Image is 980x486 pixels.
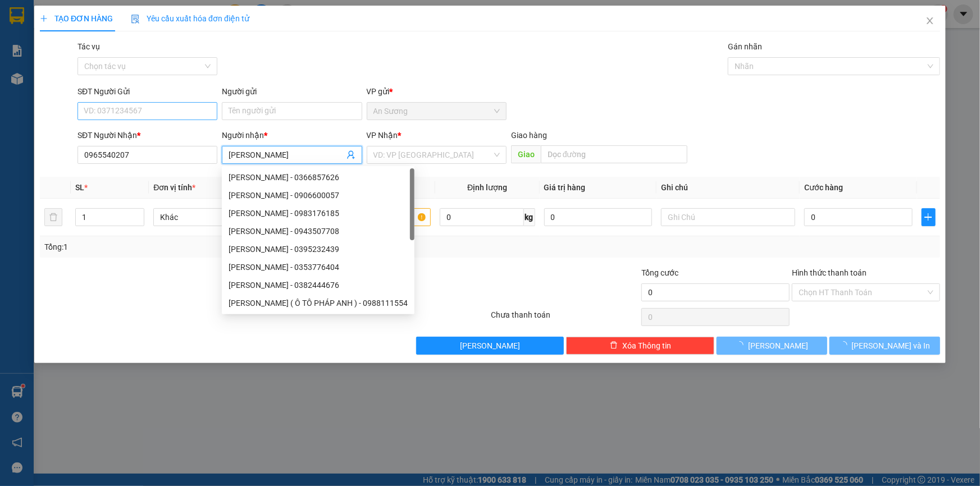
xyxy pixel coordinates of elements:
[511,131,547,140] span: Giao hàng
[78,42,100,51] label: Tác vụ
[222,294,414,312] div: KIM LIÊN ( Ô TÔ PHÁP ANH ) - 0988111554
[347,150,355,159] span: user-add
[107,50,221,66] div: 0985642444
[229,297,408,309] div: [PERSON_NAME] ( Ô TÔ PHÁP ANH ) - 0988111554
[229,243,408,255] div: [PERSON_NAME] - 0395232439
[78,85,217,98] div: SĐT Người Gửi
[914,6,946,37] button: Close
[922,208,936,226] button: plus
[10,11,27,22] span: Gửi:
[75,183,84,192] span: SL
[829,337,940,355] button: [PERSON_NAME] và In
[229,171,408,184] div: [PERSON_NAME] - 0366857626
[222,85,362,98] div: Người gửi
[373,103,500,120] span: An Sương
[657,177,800,199] th: Ghi chú
[541,145,687,163] input: Dọc đường
[852,340,931,352] span: [PERSON_NAME] và In
[661,208,795,226] input: Ghi Chú
[153,183,195,192] span: Đơn vị tính
[131,15,140,24] img: icon
[160,209,281,226] span: Khác
[566,337,714,355] button: deleteXóa Thông tin
[107,10,221,36] div: BX [GEOGRAPHIC_DATA]
[222,186,414,204] div: kim chi - 0906600057
[131,14,249,23] span: Yêu cầu xuất hóa đơn điện tử
[229,189,408,201] div: [PERSON_NAME] - 0906600057
[40,15,48,22] span: plus
[10,36,99,52] div: 0962144686
[106,72,222,88] div: 40.000
[222,204,414,222] div: KIM SƠN - 0983176185
[922,213,935,222] span: plus
[840,341,852,349] span: loading
[229,207,408,219] div: [PERSON_NAME] - 0983176185
[610,341,618,350] span: delete
[78,129,217,141] div: SĐT Người Nhận
[222,240,414,258] div: KIM VY - 0395232439
[490,309,641,328] div: Chưa thanh toán
[544,183,586,192] span: Giá trị hàng
[44,208,62,226] button: delete
[106,75,121,87] span: CC :
[926,16,935,25] span: close
[107,11,134,22] span: Nhận:
[367,85,507,98] div: VP gửi
[222,168,414,186] div: KIM CƯƠNG - 0366857626
[717,337,827,355] button: [PERSON_NAME]
[641,268,678,277] span: Tổng cước
[10,10,99,23] div: An Sương
[367,131,398,140] span: VP Nhận
[222,129,362,141] div: Người nhận
[416,337,564,355] button: [PERSON_NAME]
[10,23,99,36] div: PHÚC
[524,208,535,226] span: kg
[792,268,867,277] label: Hình thức thanh toán
[229,225,408,237] div: [PERSON_NAME] - 0943507708
[544,208,653,226] input: 0
[107,36,221,50] div: MINH
[736,341,748,349] span: loading
[804,183,843,192] span: Cước hàng
[728,42,762,51] label: Gán nhãn
[460,340,520,352] span: [PERSON_NAME]
[222,276,414,294] div: KIM LOAN - 0382444676
[229,261,408,273] div: [PERSON_NAME] - 0353776404
[622,340,671,352] span: Xóa Thông tin
[511,145,541,163] span: Giao
[222,258,414,276] div: KIM KHA - 0353776404
[40,14,113,23] span: TẠO ĐƠN HÀNG
[229,279,408,291] div: [PERSON_NAME] - 0382444676
[467,183,507,192] span: Định lượng
[44,241,379,253] div: Tổng: 1
[748,340,808,352] span: [PERSON_NAME]
[222,222,414,240] div: kim thuy - 0943507708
